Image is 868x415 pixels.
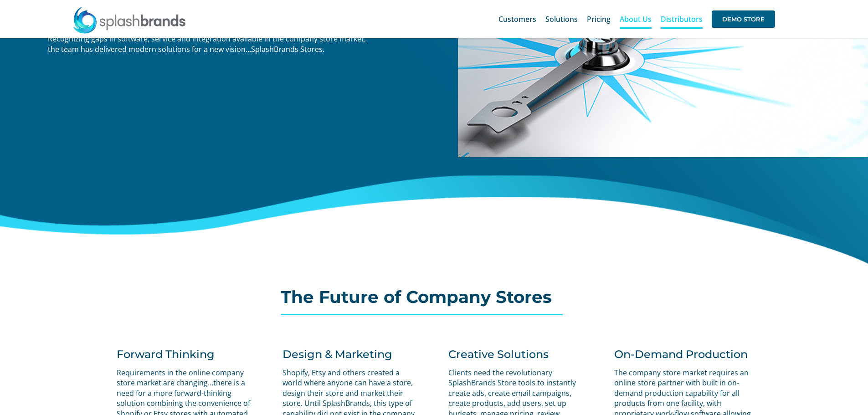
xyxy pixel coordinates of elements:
span: Solutions [545,15,578,23]
h2: The Future of Company Stores [281,288,587,306]
a: Pricing [587,5,611,34]
img: SplashBrands.com Logo [72,6,186,34]
span: Distributors [661,15,703,23]
h3: Creative Solutions [448,348,586,361]
span: Pricing [587,15,611,23]
span: About Us [620,15,652,23]
h3: Forward Thinking [117,348,255,361]
h3: Design & Marketing [282,348,421,361]
span: DEMO STORE [712,10,775,28]
a: Distributors [661,5,703,34]
nav: Main Menu Sticky [498,5,775,34]
span: Recognizing gaps in software, service and integration available in the company store market, the ... [48,34,366,54]
span: Customers [498,15,536,23]
h3: On-Demand Production [614,348,752,361]
a: DEMO STORE [712,5,775,34]
a: Customers [498,5,536,34]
